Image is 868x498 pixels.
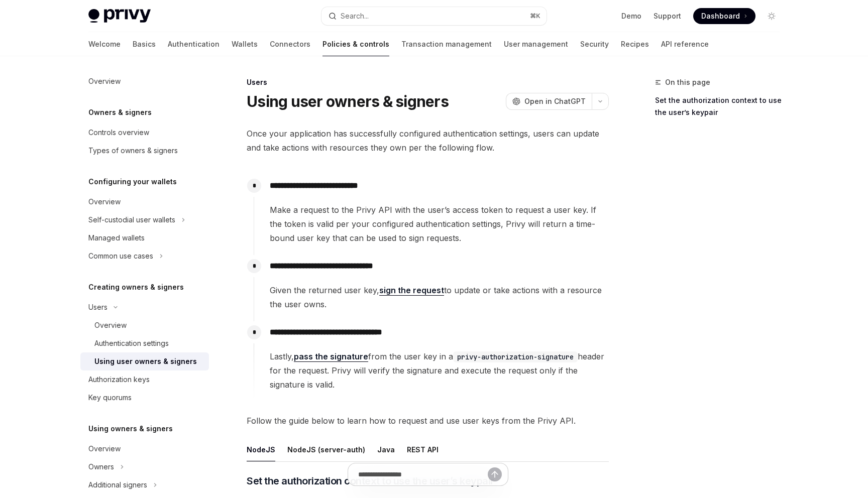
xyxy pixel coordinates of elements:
button: Send message [488,467,502,481]
div: Key quorums [88,392,132,404]
div: Search... [341,10,369,22]
button: Java [377,438,395,461]
a: Controls overview [80,123,209,142]
div: Overview [88,75,121,87]
a: Connectors [270,32,310,56]
h5: Owners & signers [88,106,152,118]
span: Once your application has successfully configured authentication settings, users can update and t... [247,127,609,155]
div: Owners [88,461,114,473]
a: Transaction management [401,32,492,56]
a: Security [580,32,609,56]
a: User management [504,32,568,56]
button: Open in ChatGPT [506,93,592,110]
h1: Using user owners & signers [247,92,449,110]
a: API reference [661,32,709,56]
a: Managed wallets [80,229,209,247]
a: Key quorums [80,389,209,407]
div: Users [88,301,107,313]
div: Using user owners & signers [94,355,197,367]
code: privy-authorization-signature [453,351,578,362]
a: Wallets [232,32,258,56]
span: Follow the guide below to learn how to request and use user keys from the Privy API. [247,414,609,428]
a: Basics [133,32,156,56]
a: Demo [621,11,641,21]
h5: Using owners & signers [88,423,173,435]
button: REST API [407,438,439,461]
a: pass the signature [294,351,368,362]
button: Toggle dark mode [764,8,780,24]
a: Overview [80,440,209,458]
button: NodeJS (server-auth) [287,438,365,461]
a: Authentication settings [80,334,209,352]
a: Policies & controls [322,32,389,56]
a: Authentication [168,32,220,56]
span: Make a request to the Privy API with the user’s access token to request a user key. If the token ... [270,203,608,245]
span: Dashboard [701,11,740,21]
div: Additional signers [88,479,147,491]
div: Overview [94,319,127,331]
img: light logo [88,9,151,23]
div: Overview [88,196,121,208]
div: Authentication settings [94,337,169,349]
div: Managed wallets [88,232,145,244]
a: Types of owners & signers [80,142,209,160]
div: Authorization keys [88,374,150,386]
button: NodeJS [247,438,275,461]
div: Types of owners & signers [88,145,178,157]
div: Overview [88,443,121,455]
a: Dashboard [693,8,755,24]
div: Controls overview [88,127,149,139]
button: Search...⌘K [321,7,547,25]
a: Overview [80,316,209,334]
span: Given the returned user key, to update or take actions with a resource the user owns. [270,283,608,311]
h5: Creating owners & signers [88,281,184,293]
span: Lastly, from the user key in a header for the request. Privy will verify the signature and execut... [270,349,608,392]
div: Self-custodial user wallets [88,214,175,226]
div: Common use cases [88,250,153,262]
a: Support [654,11,681,21]
a: Overview [80,72,209,90]
span: ⌘ K [530,12,540,20]
a: Authorization keys [80,370,209,389]
a: Recipes [621,32,649,56]
a: Set the authorization context to use the user’s keypair [655,92,788,120]
a: Welcome [88,32,121,56]
span: On this page [665,76,710,88]
a: sign the request [379,285,444,296]
h5: Configuring your wallets [88,176,177,188]
span: Open in ChatGPT [524,96,586,106]
a: Overview [80,193,209,211]
div: Users [247,77,609,87]
a: Using user owners & signers [80,352,209,370]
